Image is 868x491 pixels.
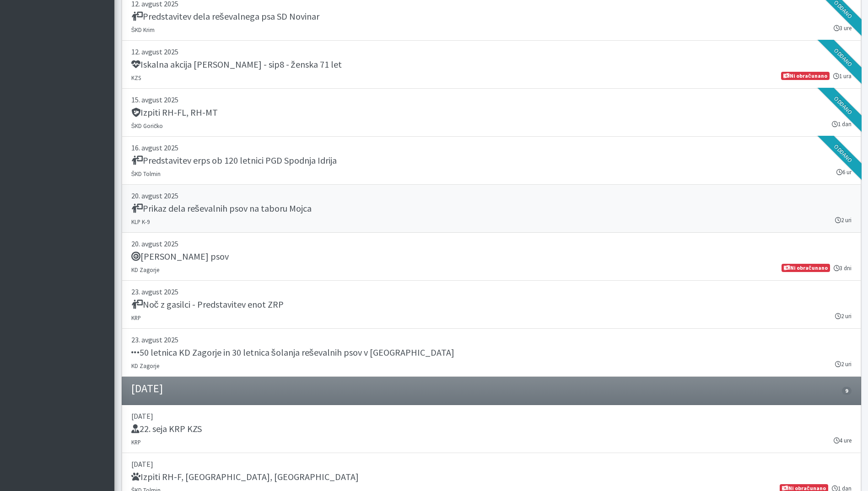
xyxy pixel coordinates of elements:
[834,264,852,272] small: 3 dni
[131,203,312,214] h5: Prikaz dela reševalnih psov na taboru Mojca
[122,185,861,233] a: 20. avgust 2025 Prikaz dela reševalnih psov na taboru Mojca KLP K-9 2 uri
[834,436,852,445] small: 4 ure
[131,190,852,201] p: 20. avgust 2025
[835,216,852,224] small: 2 uri
[131,107,218,118] h5: Izpiti RH-FL, RH-MT
[131,286,852,297] p: 23. avgust 2025
[835,312,852,320] small: 2 uri
[122,41,861,89] a: 12. avgust 2025 Iskalna akcija [PERSON_NAME] - sip8 - ženska 71 let KZS 1 ura Ni obračunano Oddano
[131,26,155,33] small: ŠKD Krim
[131,142,852,153] p: 16. avgust 2025
[131,438,141,446] small: KRP
[781,72,829,80] span: Ni obračunano
[131,459,852,470] p: [DATE]
[122,329,861,377] a: 23. avgust 2025 50 letnica KD Zagorje in 30 letnica šolanja reševalnih psov v [GEOGRAPHIC_DATA] K...
[131,251,229,262] h5: [PERSON_NAME] psov
[122,233,861,281] a: 20. avgust 2025 [PERSON_NAME] psov KD Zagorje 3 dni Ni obračunano
[131,94,852,105] p: 15. avgust 2025
[122,137,861,185] a: 16. avgust 2025 Predstavitev erps ob 120 letnici PGD Spodnja Idrija ŠKD Tolmin 6 ur Oddano
[131,411,852,422] p: [DATE]
[131,423,202,434] h5: 22. seja KRP KZS
[131,46,852,57] p: 12. avgust 2025
[782,264,830,272] span: Ni obračunano
[131,314,141,321] small: KRP
[131,59,342,70] h5: Iskalna akcija [PERSON_NAME] - sip8 - ženska 71 let
[131,170,161,177] small: ŠKD Tolmin
[835,360,852,368] small: 2 uri
[131,334,852,345] p: 23. avgust 2025
[131,155,337,166] h5: Predstavitev erps ob 120 letnici PGD Spodnja Idrija
[131,11,319,22] h5: Predstavitev dela reševalnega psa SD Novinar
[131,74,141,81] small: KZS
[122,281,861,329] a: 23. avgust 2025 Noč z gasilci - Predstavitev enot ZRP KRP 2 uri
[122,405,861,453] a: [DATE] 22. seja KRP KZS KRP 4 ure
[131,347,454,358] h5: 50 letnica KD Zagorje in 30 letnica šolanja reševalnih psov v [GEOGRAPHIC_DATA]
[131,238,852,249] p: 20. avgust 2025
[131,218,150,225] small: KLP K-9
[131,266,159,273] small: KD Zagorje
[131,382,163,395] h4: [DATE]
[131,122,163,129] small: ŠKD Goričko
[122,89,861,137] a: 15. avgust 2025 Izpiti RH-FL, RH-MT ŠKD Goričko 1 dan Oddano
[131,471,359,482] h5: Izpiti RH-F, [GEOGRAPHIC_DATA], [GEOGRAPHIC_DATA]
[131,299,284,310] h5: Noč z gasilci - Predstavitev enot ZRP
[131,362,159,369] small: KD Zagorje
[842,387,851,395] span: 9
